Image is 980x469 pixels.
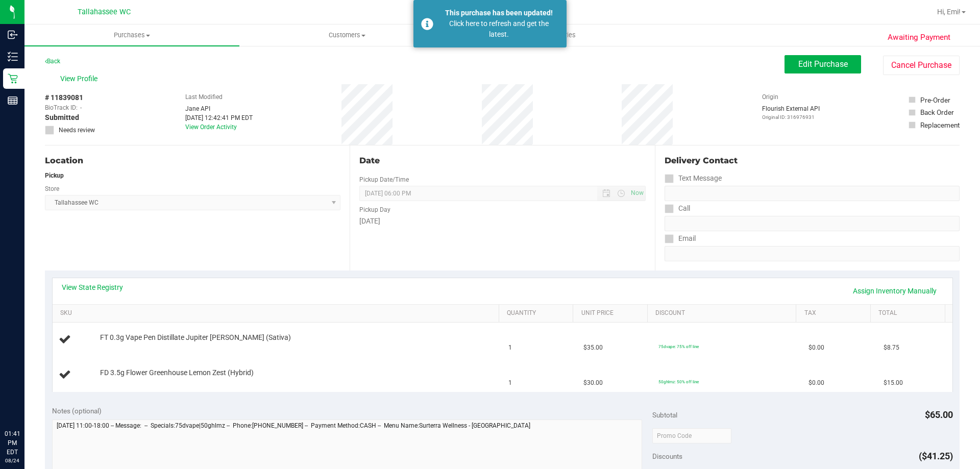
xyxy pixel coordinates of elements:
[846,282,943,300] a: Assign Inventory Manually
[878,309,941,317] a: Total
[508,378,512,388] span: 1
[762,92,778,102] label: Origin
[937,8,961,16] span: Hi, Emi!
[45,184,59,193] label: Store
[359,205,390,214] label: Pickup Day
[439,8,559,18] div: This purchase has been updated!
[439,18,559,40] div: Click here to refresh and get the latest.
[185,104,253,113] div: Jane API
[24,31,239,40] span: Purchases
[884,378,903,388] span: $15.00
[508,343,512,353] span: 1
[920,107,954,117] div: Back Order
[45,103,78,112] span: BioTrack ID:
[80,103,82,112] span: -
[919,451,953,461] span: ($41.25)
[240,31,454,40] span: Customers
[185,124,237,131] a: View Order Activity
[583,343,603,353] span: $35.00
[652,411,677,419] span: Subtotal
[100,368,254,378] span: FD 3.5g Flower Greenhouse Lemon Zest (Hybrid)
[52,407,102,415] span: Notes (optional)
[804,309,867,317] a: Tax
[785,55,861,73] button: Edit Purchase
[883,56,960,75] button: Cancel Purchase
[60,73,101,84] span: View Profile
[359,175,409,184] label: Pickup Date/Time
[762,113,820,121] p: Original ID: 316976931
[652,428,731,443] input: Promo Code
[24,24,239,46] a: Purchases
[185,92,223,102] label: Last Modified
[5,429,20,457] p: 01:41 PM EDT
[45,172,64,179] strong: Pickup
[239,24,454,46] a: Customers
[798,59,848,69] span: Edit Purchase
[60,309,495,317] a: SKU
[658,379,699,384] span: 50ghlmz: 50% off line
[359,216,645,227] div: [DATE]
[665,171,722,186] label: Text Message
[920,120,960,130] div: Replacement
[45,58,60,65] a: Back
[762,104,820,121] div: Flourish External API
[185,113,253,122] div: [DATE] 12:42:41 PM EDT
[8,95,18,106] inline-svg: Reports
[583,378,603,388] span: $30.00
[359,155,645,167] div: Date
[78,8,131,16] span: Tallahassee WC
[884,343,899,353] span: $8.75
[925,409,953,420] span: $65.00
[665,186,960,201] input: Format: (999) 999-9999
[45,155,340,167] div: Location
[100,333,291,342] span: FT 0.3g Vape Pen Distillate Jupiter [PERSON_NAME] (Sativa)
[5,457,20,464] p: 08/24
[808,343,824,353] span: $0.00
[665,201,690,216] label: Call
[8,52,18,62] inline-svg: Inventory
[8,73,18,84] inline-svg: Retail
[581,309,644,317] a: Unit Price
[507,309,569,317] a: Quantity
[62,282,123,292] a: View State Registry
[888,32,950,43] span: Awaiting Payment
[920,95,950,105] div: Pre-Order
[45,92,83,103] span: # 11839081
[665,155,960,167] div: Delivery Contact
[665,216,960,231] input: Format: (999) 999-9999
[45,112,79,123] span: Submitted
[652,447,682,465] span: Discounts
[8,30,18,40] inline-svg: Inbound
[10,387,41,418] iframe: Resource center
[658,344,699,349] span: 75dvape: 75% off line
[808,378,824,388] span: $0.00
[59,126,95,135] span: Needs review
[655,309,792,317] a: Discount
[665,231,696,246] label: Email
